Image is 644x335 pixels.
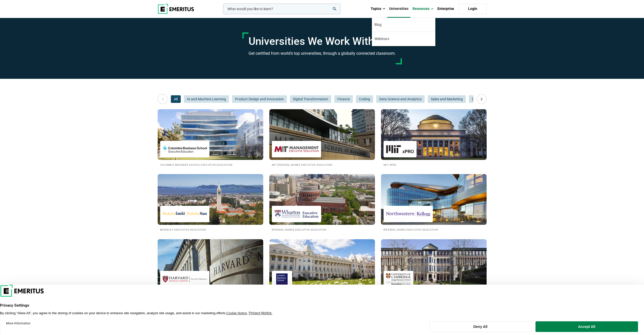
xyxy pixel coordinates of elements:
[249,35,396,48] h1: Universities We Work With
[459,4,487,14] a: Login
[158,239,263,297] a: Universities We Work With Harvard Medical School Executive Education Harvard Medical School Execu...
[381,239,487,290] img: Universities We Work With
[158,239,263,290] img: Universities We Work With
[163,273,207,285] img: Harvard Medical School Executive Education
[381,109,487,160] img: Universities We Work With
[386,273,411,285] img: Cambridge Judge Business School Executive Education
[372,32,435,46] a: Webinars
[290,95,331,103] button: Digital Transformation
[274,208,319,220] img: Wharton Executive Education
[381,174,487,225] img: Universities We Work With
[356,95,373,103] button: Coding
[428,95,466,103] button: Sales and Marketing
[171,95,181,103] button: All
[163,208,207,220] img: Berkeley Executive Education
[158,174,263,225] img: Universities We Work With
[386,208,430,220] img: Kellogg Executive Education
[376,95,425,103] button: Data Science and Analytics
[163,143,207,155] img: Columbia Business School Executive Education
[269,239,375,297] a: Universities We Work With London Business School Executive Education London Business School Execu...
[158,109,263,160] img: Universities We Work With
[269,109,375,160] img: Universities We Work With
[274,273,290,285] img: London Business School Executive Education
[272,162,372,167] h2: MIT [PERSON_NAME] Executive Education
[158,174,263,232] a: Universities We Work With Berkeley Executive Education Berkeley Executive Education
[184,95,229,103] button: AI and Machine Learning
[384,227,484,232] h2: [PERSON_NAME] Executive Education
[269,174,375,225] img: Universities We Work With
[160,227,261,232] h2: Berkeley Executive Education
[158,109,263,167] a: Universities We Work With Columbia Business School Executive Education Columbia Business School E...
[269,174,375,232] a: Universities We Work With Wharton Executive Education [PERSON_NAME] Executive Education
[334,95,353,103] button: Finance
[381,239,487,297] a: Universities We Work With Cambridge Judge Business School Executive Education Cambridge Judge Bus...
[381,109,487,167] a: Universities We Work With MIT xPRO MIT xPRO
[272,227,372,232] h2: [PERSON_NAME] Executive Education
[160,162,261,167] h2: Columbia Business School Executive Education
[232,95,287,103] button: Product Design and Innovation
[469,95,502,103] button: Digital Marketing
[384,162,484,167] h2: MIT xPRO
[269,239,375,290] img: Universities We Work With
[269,109,375,167] a: Universities We Work With MIT Sloan Executive Education MIT [PERSON_NAME] Executive Education
[381,174,487,232] a: Universities We Work With Kellogg Executive Education [PERSON_NAME] Executive Education
[223,4,340,14] input: woocommerce-product-search-field-0
[274,143,319,155] img: MIT Sloan Executive Education
[386,143,414,155] img: MIT xPRO
[372,18,435,32] a: Blog
[249,50,396,57] h3: Get certified from world’s top universities, through a globally connected classroom.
